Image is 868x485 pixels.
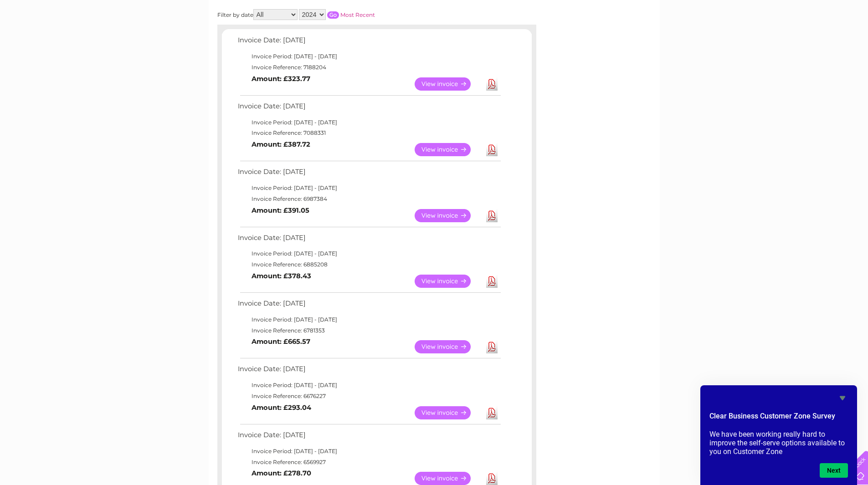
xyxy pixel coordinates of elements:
td: Invoice Reference: 7188204 [236,62,502,73]
td: Invoice Date: [DATE] [236,297,502,314]
a: Water [708,39,725,46]
div: Clear Business Customer Zone Survey [709,393,848,478]
a: Log out [838,39,859,46]
div: Clear Business is a trading name of Verastar Limited (registered in [GEOGRAPHIC_DATA] No. 3667643... [219,5,650,44]
b: Amount: £391.05 [252,206,309,214]
a: Download [486,472,498,485]
a: View [415,275,482,288]
a: Download [486,406,498,419]
p: We have been working really hard to improve the self-serve options available to you on Customer Zone [709,430,848,456]
a: View [415,472,482,485]
button: Next question [820,463,848,478]
div: Filter by date [217,9,457,20]
a: Energy [730,39,750,46]
td: Invoice Date: [DATE] [236,100,502,117]
td: Invoice Period: [DATE] - [DATE] [236,117,502,128]
td: Invoice Date: [DATE] [236,363,502,380]
td: Invoice Period: [DATE] - [DATE] [236,446,502,457]
b: Amount: £293.04 [252,403,311,412]
a: Download [486,275,498,288]
td: Invoice Date: [DATE] [236,34,502,51]
td: Invoice Period: [DATE] - [DATE] [236,380,502,391]
td: Invoice Reference: 6781353 [236,325,502,336]
a: Telecoms [756,39,783,46]
a: Download [486,143,498,156]
b: Amount: £378.43 [252,272,311,280]
a: Contact [807,39,830,46]
a: View [415,340,482,353]
b: Amount: £665.57 [252,337,310,346]
b: Amount: £387.72 [252,140,310,148]
a: Download [486,340,498,353]
td: Invoice Date: [DATE] [236,429,502,446]
h2: Clear Business Customer Zone Survey [709,411,848,426]
b: Amount: £278.70 [252,469,311,477]
td: Invoice Reference: 6987384 [236,194,502,204]
a: Download [486,209,498,222]
a: Most Recent [340,11,375,18]
td: Invoice Date: [DATE] [236,166,502,183]
b: Amount: £323.77 [252,75,310,83]
button: Hide survey [837,393,848,403]
td: Invoice Period: [DATE] - [DATE] [236,314,502,325]
a: View [415,77,482,91]
td: Invoice Period: [DATE] - [DATE] [236,51,502,62]
a: Download [486,77,498,91]
td: Invoice Reference: 6885208 [236,259,502,270]
a: View [415,406,482,419]
a: View [415,209,482,222]
td: Invoice Reference: 7088331 [236,128,502,138]
td: Invoice Reference: 6676227 [236,391,502,402]
img: logo.png [31,24,77,51]
td: Invoice Period: [DATE] - [DATE] [236,183,502,194]
a: 0333 014 3131 [696,5,759,16]
a: View [415,143,482,156]
td: Invoice Period: [DATE] - [DATE] [236,248,502,259]
a: Blog [789,39,802,46]
td: Invoice Date: [DATE] [236,232,502,249]
td: Invoice Reference: 6569927 [236,457,502,468]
